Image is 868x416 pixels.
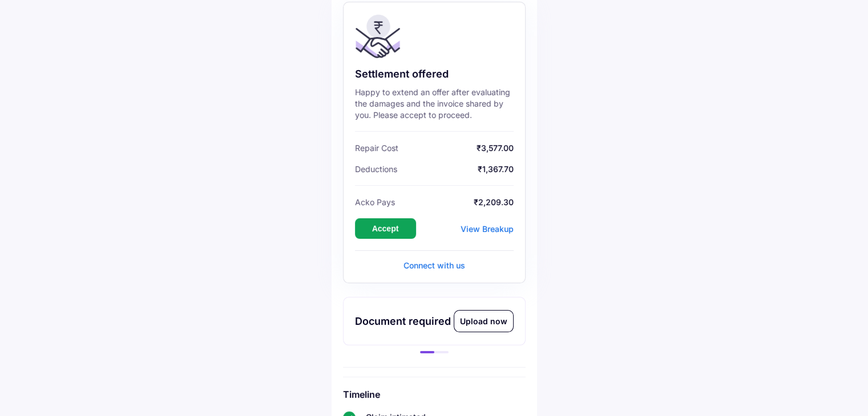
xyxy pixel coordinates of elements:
[401,143,514,153] span: ₹3,577.00
[355,164,397,174] span: Deductions
[355,218,416,239] button: Accept
[355,67,514,81] div: Settlement offered
[454,311,513,332] div: Upload now
[398,197,514,207] span: ₹2,209.30
[355,315,451,328] div: Document required
[400,164,514,174] span: ₹1,367.70
[355,197,395,207] span: Acko Pays
[343,389,526,400] h6: Timeline
[355,143,398,153] span: Repair Cost
[355,260,514,271] div: Connect with us
[461,224,514,234] div: View Breakup
[355,87,514,121] div: Happy to extend an offer after evaluating the damages and the invoice shared by you. Please accep...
